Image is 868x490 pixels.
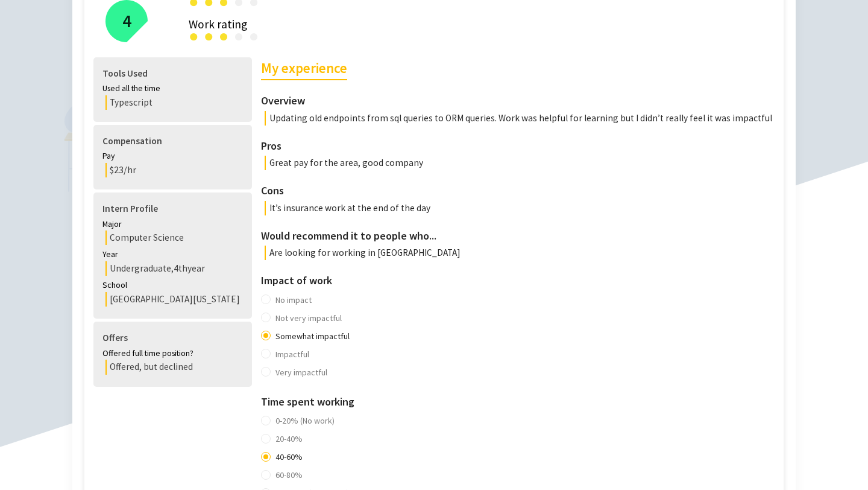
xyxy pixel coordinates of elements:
div: Year [102,248,243,261]
div: ● [219,28,229,43]
h3: Impact of work [261,272,778,289]
p: Updating old endpoints from sql queries to ORM queries. Work was helpful for learning but I didn’... [265,111,778,126]
div: Undergraduate , 4th year [105,261,243,276]
h4: Compensation [102,134,243,148]
h4: Offers [102,331,243,345]
div: Offered, but declined [105,360,243,374]
div: Used all the time [102,82,243,95]
div: Work rating [189,20,759,28]
div: ● [204,28,214,43]
span: /hr [124,164,136,176]
div: Typescript [105,95,243,110]
div: ● [234,28,244,43]
div: Major [102,218,243,231]
p: Great pay for the area, good company [265,156,778,170]
h4: Intern Profile [102,202,243,216]
span: 23 [110,164,124,176]
div: [GEOGRAPHIC_DATA][US_STATE] [105,292,243,307]
h2: My experience [261,57,347,80]
h2: 4 [122,7,131,35]
span: Somewhat impactful [271,327,354,345]
span: $ [110,164,114,176]
h4: Tools Used [102,66,243,81]
p: It’s insurance work at the end of the day [265,201,778,215]
h3: Time spent working [261,393,778,410]
div: ● [249,28,259,43]
h3: Overview [261,92,778,109]
span: 40-60% [271,448,307,466]
h3: Cons [261,182,778,199]
div: School [102,279,243,292]
h3: Would recommend it to people who... [261,227,778,244]
div: Computer Science [105,231,243,245]
div: ● [189,28,199,43]
div: Offered full time position? [102,347,243,360]
div: Pay [102,150,243,163]
h3: Pros [261,138,778,154]
p: Are looking for working in [GEOGRAPHIC_DATA] [265,246,778,260]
